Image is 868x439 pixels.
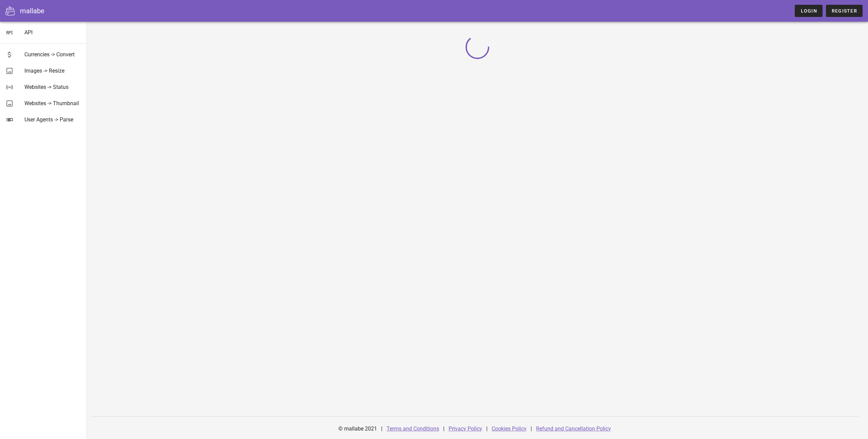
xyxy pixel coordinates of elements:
div: | [381,421,382,437]
a: Cookies Policy [492,425,527,432]
div: User Agents -> Parse [24,116,81,123]
span: Login [800,8,817,14]
a: Terms and Conditions [387,425,439,432]
iframe: Tidio Chat [833,395,865,427]
div: | [486,421,488,437]
div: © mallabe 2021 [334,421,381,437]
div: Websites -> Status [24,84,81,90]
div: mallabe [20,6,44,16]
a: Login [795,5,822,17]
a: Refund and Cancellation Policy [536,425,611,432]
div: Currencies -> Convert [24,51,81,58]
div: API [24,29,81,36]
div: | [531,421,532,437]
a: Register [826,5,863,17]
span: Register [831,8,857,14]
div: Images -> Resize [24,68,81,74]
div: | [443,421,445,437]
a: Privacy Policy [449,425,482,432]
div: Websites -> Thumbnail [24,100,81,107]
